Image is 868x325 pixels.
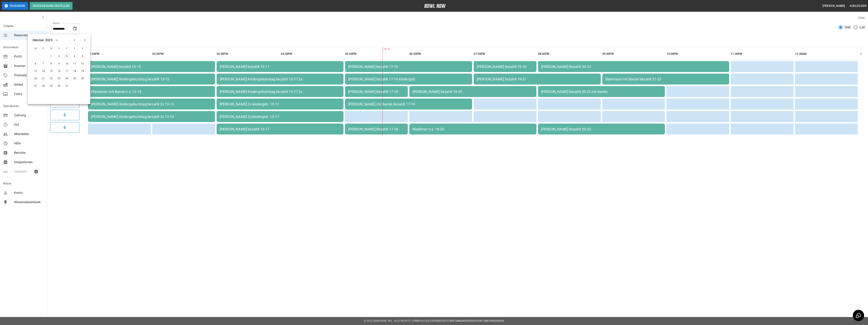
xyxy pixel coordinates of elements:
th: 10:00PM [666,48,729,60]
span: © 2022 BowlNow, Inc. Alle Rechte vorbehalten. [364,320,430,322]
span: M [48,45,55,53]
span: Integrationen [14,160,44,165]
div: [PERSON_NAME] Kindergeburtstag bezahlt 15-17 2x [220,90,341,94]
button: 30. Okt. 2025 [56,83,63,90]
span: Produkte [14,73,44,78]
button: 16. Okt. 2025 [56,68,63,75]
label: View [858,16,865,20]
div: [PERSON_NAME] bezahlt 17-19 Kindergeb. [348,77,469,81]
th: 09:00PM [602,48,665,60]
th: 08:00PM [538,48,601,60]
button: 19. Okt. 2025 [79,68,86,75]
div: [PERSON_NAME] bezahlt 20-22 mit bande [541,90,662,94]
button: 17. Okt. 2025 [63,68,70,75]
div: [PERSON_NAME] bezahlt 17-19 [348,65,469,69]
button: Choose date, selected date is 27. Sep. 2025 [71,25,79,33]
div: [PERSON_NAME] bezahlt 15-17 [220,127,341,131]
button: 18. Okt. 2025 [71,68,78,75]
div: [PERSON_NAME] bezahlt 18-20 [412,90,533,94]
button: 1. Okt. 2025 [48,53,55,60]
button: Previous month [71,37,78,44]
table: sticky table [86,47,859,136]
th: 12:00AM [795,48,858,60]
span: Konto [14,191,44,195]
span: List [860,25,865,30]
button: 6 [50,122,79,133]
div: [PERSON_NAME] bezahlt 19-20 [477,65,533,69]
span: Mitarbeiter [14,132,44,136]
span: Artikel [14,82,44,87]
span: Hilfe [14,141,44,146]
div: [PERSON_NAME] 2x kindergeb. 15-17 [220,115,341,119]
th: 06:00PM [409,48,472,60]
button: 31. Okt. 2025 [63,83,70,90]
span: Grid [845,25,851,30]
div: [PERSON_NAME] 2x kindergeb. 15-17 [220,102,341,106]
div: Oktober [32,38,44,43]
button: 5 [50,110,79,120]
span: S [79,45,86,53]
span: Fotos [14,92,44,96]
button: 2. Okt. 2025 [56,53,63,60]
h6: 5 [64,112,66,118]
img: logo [424,4,446,8]
div: [PERSON_NAME] Bezahlt 17-18 [348,90,405,94]
button: 10. Okt. 2025 [63,60,70,67]
div: [PERSON_NAME] Kindergeburtstag bezahlt 2x 13-15 [91,115,212,119]
span: D [56,45,63,53]
span: Wissensdatenbank [14,200,44,205]
span: S [71,45,78,53]
button: Pausieren [2,2,28,10]
div: [PERSON_NAME] bezahlt 20-22 [541,127,662,131]
span: M [32,45,39,53]
span: D [40,45,47,53]
button: Ausloggen [848,2,868,10]
div: [PERSON_NAME] Kindergeburtstag bezahlt 2x 13-15 [91,102,212,106]
span: Berichte [14,150,44,155]
button: 14. Okt. 2025 [40,68,47,75]
button: 24. Okt. 2025 [63,75,70,82]
div: [PERSON_NAME] Kindergeburtstag bezahlt 13-15 [91,77,212,81]
span: Profil [14,54,44,59]
div: [PERSON_NAME] Bezahlt 17-18 [348,127,405,131]
span: 18:12 [382,47,383,51]
th: 04:00PM [281,48,343,60]
div: inventory tabs [50,37,865,47]
div: 2025 [45,38,52,43]
div: [PERSON_NAME] mit Bande bezahlt 17-19 [348,102,469,106]
button: 15. Okt. 2025 [48,68,55,75]
button: Next month [81,37,88,44]
a: Geschäftsbedingungen [471,320,504,322]
button: 22. Okt. 2025 [48,75,55,82]
span: Reservierungen [14,33,44,38]
span: Inventar [14,64,44,68]
button: 23. Okt. 2025 [56,75,63,82]
button: Reservierung erstellen [30,2,73,10]
button: 5. Okt. 2025 [79,53,86,60]
button: 4. Okt. 2025 [71,53,78,60]
h6: 6 [64,124,66,131]
a: Datenschutz-Bestimmungen [430,320,470,322]
span: F [63,45,70,53]
button: 9. Okt. 2025 [56,60,63,67]
button: 21. Okt. 2025 [40,75,47,82]
div: [PERSON_NAME] bezahlt 13-15 [91,65,212,69]
div: [PERSON_NAME] Bezahlt 20-23 [541,65,726,69]
button: 25. Okt. 2025 [71,75,78,82]
div: Madlener n.s. 18-20 [412,127,533,131]
div: Ellenrieder mit Bande n.s. 13-15 [91,90,212,94]
button: 12. Okt. 2025 [79,60,86,67]
div: Bammann mit Bande bezahlt 21-23 [605,77,726,81]
span: Std [14,122,44,127]
button: 26. Okt. 2025 [79,75,86,82]
button: 8. Okt. 2025 [48,60,55,67]
button: 13. Okt. 2025 [32,68,39,75]
button: 20. Okt. 2025 [32,75,39,82]
button: 3. Okt. 2025 [63,53,70,60]
th: 01:00PM [88,48,151,60]
div: [PERSON_NAME] bezahlt 19-21 [477,77,598,81]
button: calendar view is open, switch to year view [54,37,60,44]
th: 07:00PM [474,48,536,60]
button: 7. Okt. 2025 [40,60,47,67]
button: 28. Okt. 2025 [40,83,47,90]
